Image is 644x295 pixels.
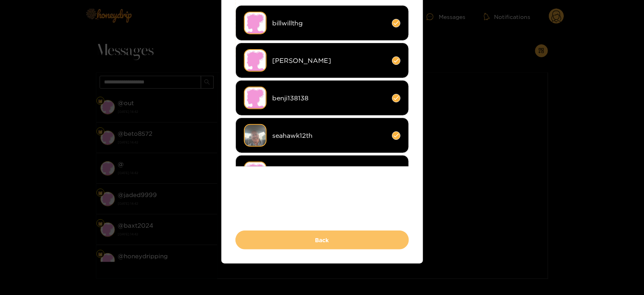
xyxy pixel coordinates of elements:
[244,12,267,34] img: no-avatar.png
[244,87,267,109] img: no-avatar.png
[236,231,409,249] button: Back
[244,49,267,72] img: no-avatar.png
[273,56,386,65] span: [PERSON_NAME]
[273,19,386,28] span: billwillthg
[273,131,386,140] span: seahawk12th
[244,162,267,184] img: no-avatar.png
[273,93,386,103] span: benji138138
[244,124,267,147] img: 8a4e8-img_3262.jpeg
